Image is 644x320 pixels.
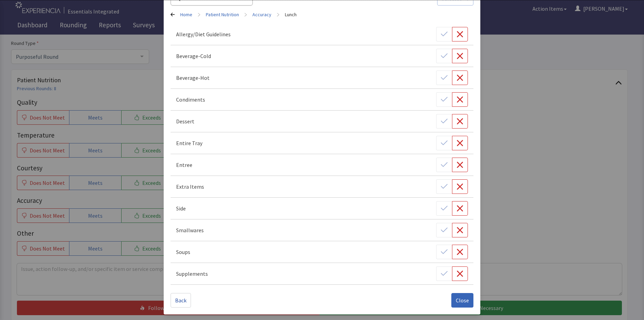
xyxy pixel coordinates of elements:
button: Back [171,293,191,308]
p: Side [176,204,186,213]
p: Extra Items [176,182,204,191]
button: Close [451,293,473,308]
p: Soups [176,248,190,256]
p: Entree [176,161,192,169]
span: > [277,8,279,21]
span: Back [175,296,186,304]
a: Home [180,11,192,18]
p: Allergy/Diet Guidelines [176,30,231,38]
p: Smallwares [176,226,204,234]
p: Dessert [176,117,194,125]
a: Patient Nutrition [206,11,239,18]
span: > [244,8,247,21]
p: Entire Tray [176,139,202,147]
a: Lunch [285,11,297,18]
span: > [198,8,200,21]
p: Beverage-Cold [176,52,211,60]
span: Close [456,296,469,304]
p: Supplements [176,270,208,278]
p: Beverage-Hot [176,74,210,82]
a: Accuracy [252,11,271,18]
p: Condiments [176,95,205,104]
